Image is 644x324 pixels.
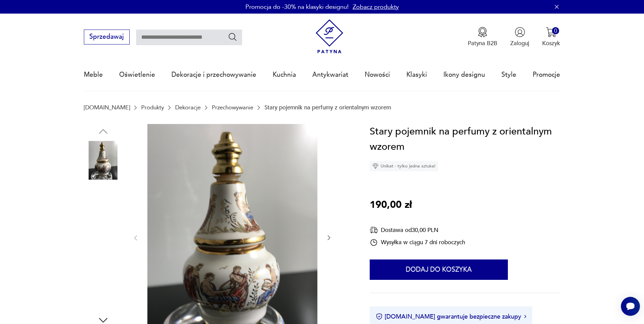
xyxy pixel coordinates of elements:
p: Stary pojemnik na perfumy z orientalnym wzorem [264,104,391,111]
button: Dodaj do koszyka [370,259,508,280]
iframe: Smartsupp widget button [621,297,640,316]
a: Dekoracje [175,104,201,111]
a: Nowości [365,59,390,90]
div: Dostawa od 30,00 PLN [370,226,465,234]
img: Ikonka użytkownika [515,27,525,37]
a: Promocje [533,59,560,90]
img: Zdjęcie produktu Stary pojemnik na perfumy z orientalnym wzorem [84,271,123,309]
div: Wysyłka w ciągu 7 dni roboczych [370,238,465,247]
a: Ikona medaluPatyna B2B [468,27,497,47]
a: Kuchnia [273,59,296,90]
button: 0Koszyk [542,27,560,47]
a: Ikony designu [443,59,485,90]
h1: Stary pojemnik na perfumy z orientalnym wzorem [370,124,560,155]
img: Patyna - sklep z meblami i dekoracjami vintage [312,19,347,54]
img: Ikona medalu [477,27,488,37]
a: Meble [84,59,103,90]
a: Style [501,59,516,90]
a: Zobacz produkty [353,3,399,11]
a: Dekoracje i przechowywanie [171,59,256,90]
button: Szukaj [228,32,238,42]
img: Zdjęcie produktu Stary pojemnik na perfumy z orientalnym wzorem [84,141,123,180]
a: Klasyki [406,59,427,90]
p: Koszyk [542,39,560,47]
p: 190,00 zł [370,197,412,213]
a: Oświetlenie [119,59,155,90]
img: Zdjęcie produktu Stary pojemnik na perfumy z orientalnym wzorem [84,228,123,266]
a: Przechowywanie [212,104,253,111]
img: Ikona koszyka [546,27,556,37]
button: Zaloguj [510,27,529,47]
button: Sprzedawaj [84,30,130,44]
img: Ikona dostawy [370,226,378,234]
p: Zaloguj [510,39,529,47]
a: Sprzedawaj [84,35,130,40]
a: Antykwariat [312,59,348,90]
a: [DOMAIN_NAME] [84,104,130,111]
button: Patyna B2B [468,27,497,47]
img: Ikona certyfikatu [376,313,383,320]
div: Unikat - tylko jedna sztuka! [370,161,438,171]
img: Ikona diamentu [372,163,379,169]
button: [DOMAIN_NAME] gwarantuje bezpieczne zakupy [376,312,526,321]
a: Produkty [141,104,164,111]
p: Patyna B2B [468,39,497,47]
div: 0 [552,27,559,34]
img: Zdjęcie produktu Stary pojemnik na perfumy z orientalnym wzorem [84,184,123,223]
img: Ikona strzałki w prawo [524,315,526,318]
p: Promocja do -30% na klasyki designu! [245,3,349,11]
